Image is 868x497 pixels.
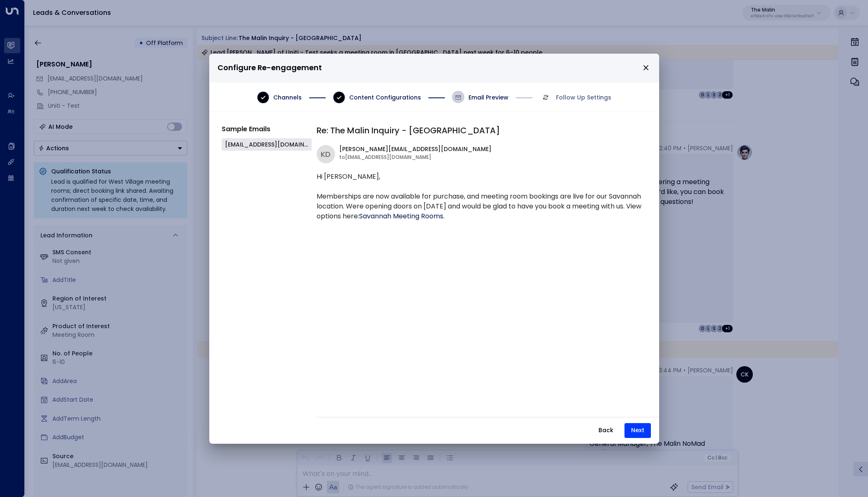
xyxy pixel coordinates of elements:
a: Savannah Meeting Rooms [359,211,443,221]
span: Configure Re-engagement [218,62,322,74]
div: KD [317,145,335,163]
h4: Sample Emails [222,124,317,134]
span: Channels [273,93,302,102]
h5: [PERSON_NAME][EMAIL_ADDRESS][DOMAIN_NAME] [339,145,492,154]
span: Email Preview [468,93,509,102]
button: Back [591,423,620,438]
p: Hi [PERSON_NAME], Memberships are now available for purchase, and meeting room bookings are live ... [317,172,643,221]
span: Content Configurations [349,93,421,102]
h6: to [EMAIL_ADDRESS][DOMAIN_NAME] [339,154,492,161]
button: Next [624,423,651,438]
h2: Re: The Malin Inquiry - [GEOGRAPHIC_DATA] [317,124,643,137]
button: close [642,64,650,71]
button: [EMAIL_ADDRESS][DOMAIN_NAME] [222,138,312,151]
span: Follow Up Settings [556,93,611,102]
